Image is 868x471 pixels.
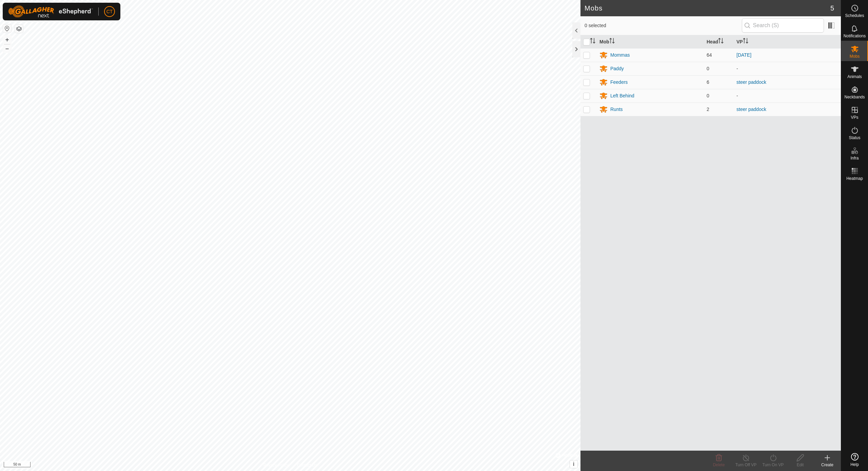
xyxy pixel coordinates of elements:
[590,39,595,44] p-sorticon: Activate to sort
[610,92,634,99] div: Left Behind
[732,462,759,468] div: Turn Off VP
[841,450,868,469] a: Help
[8,5,93,18] img: Gallagher Logo
[263,462,289,468] a: Privacy Policy
[849,136,860,140] span: Status
[3,44,11,53] button: –
[610,52,630,59] div: Mommas
[742,18,824,33] input: Search (S)
[844,34,866,38] span: Notifications
[734,62,841,75] td: -
[707,93,709,98] span: 0
[743,39,748,44] p-sorticon: Activate to sort
[736,107,766,112] a: steer paddock
[844,95,865,99] span: Neckbands
[3,24,11,33] button: Reset Map
[713,463,725,467] span: Delete
[704,35,734,49] th: Head
[609,39,615,44] p-sorticon: Activate to sort
[297,462,317,468] a: Contact Us
[736,52,751,58] a: [DATE]
[707,79,709,85] span: 6
[787,462,814,468] div: Edit
[106,8,113,15] span: CT
[573,461,574,467] span: i
[597,35,704,49] th: Mob
[736,79,766,85] a: steer paddock
[830,3,834,13] span: 5
[850,463,859,467] span: Help
[707,52,712,58] span: 64
[610,65,624,72] div: Paddy
[585,22,742,29] span: 0 selected
[707,107,709,112] span: 2
[814,462,841,468] div: Create
[734,35,841,49] th: VP
[850,54,860,58] span: Mobs
[851,115,858,119] span: VPs
[718,39,724,44] p-sorticon: Activate to sort
[15,25,23,33] button: Map Layers
[3,36,11,44] button: +
[707,66,709,71] span: 0
[850,156,859,160] span: Infra
[845,14,864,18] span: Schedules
[570,460,577,468] button: i
[734,89,841,102] td: -
[585,4,830,12] h2: Mobs
[610,79,628,86] div: Feeders
[847,75,862,79] span: Animals
[759,462,787,468] div: Turn On VP
[610,106,623,113] div: Runts
[846,176,863,181] span: Heatmap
